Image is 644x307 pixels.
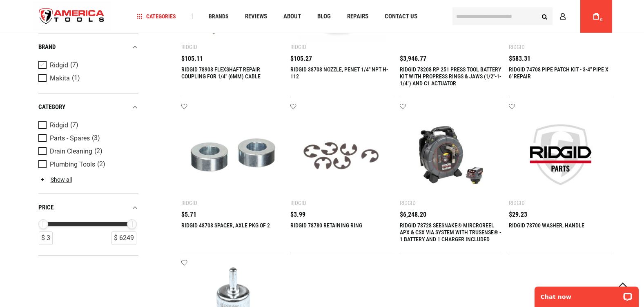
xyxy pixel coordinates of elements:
[181,66,261,80] a: RIDGID 78908 FLEXSHAFT REPAIR COUPLING FOR 1/4" (6MM) CABLE
[205,11,232,22] a: Brands
[290,222,362,229] a: RIDGID 78780 RETAINING RING
[400,66,501,87] a: RIDGID 78208 RP 251 PRESS TOOL BATTERY KIT WITH PROPRESS RINGS & JAWS (1/2"-1-1/4") AND C1 ACTUATOR
[509,200,525,206] div: Ridgid
[72,75,80,82] span: (1)
[38,41,138,52] div: Brand
[408,111,495,198] img: RIDGID 78728 SEESNAKE® MIRCROREEL APX & CSX VIA SYSTEM WITH TRUSENSE® - 1 BATTERY AND 1 CHARGER I...
[39,231,53,245] div: $ 3
[181,222,270,229] a: RIDGID 48708 SPACER, AXLE PKG OF 2
[38,60,136,69] a: Ridgid (7)
[290,44,306,50] div: Ridgid
[50,134,90,142] span: Parts - Spares
[290,66,388,80] a: RIDGID 38708 NOZZLE, PENET 1/4" NPT H-112
[38,160,136,169] a: Plumbing Tools (2)
[290,56,312,62] span: $105.27
[181,200,197,206] div: Ridgid
[381,11,421,22] a: Contact Us
[92,135,100,142] span: (3)
[529,281,644,307] iframe: LiveChat chat widget
[209,13,229,19] span: Brands
[38,147,136,156] a: Drain Cleaning (2)
[400,200,416,206] div: Ridgid
[111,231,136,245] div: $ 6249
[137,13,176,19] span: Categories
[509,222,584,229] a: RIDGID 78700 WASHER, HANDLE
[97,161,105,168] span: (2)
[133,11,180,22] a: Categories
[38,202,138,213] div: price
[181,56,203,62] span: $105.11
[509,66,608,80] a: RIDGID 74708 PIPE PATCH KIT - 3-4" PIPE X 6' REPAIR
[38,176,72,182] a: Show all
[509,56,530,62] span: $583.31
[299,111,386,198] img: RIDGID 78780 RETAINING RING
[38,101,138,112] div: category
[537,9,553,24] button: Search
[50,121,68,129] span: Ridgid
[50,74,70,82] span: Makita
[50,147,92,155] span: Drain Cleaning
[181,44,197,50] div: Ridgid
[509,211,527,218] span: $29.23
[50,61,68,69] span: Ridgid
[600,18,603,22] span: 0
[347,13,368,20] span: Repairs
[280,11,305,22] a: About
[38,73,136,82] a: Makita (1)
[343,11,372,22] a: Repairs
[241,11,271,22] a: Reviews
[245,13,267,20] span: Reviews
[314,11,334,22] a: Blog
[38,120,136,129] a: Ridgid (7)
[189,111,276,198] img: RIDGID 48708 SPACER, AXLE PKG OF 2
[509,44,525,50] div: Ridgid
[181,211,196,218] span: $5.71
[70,122,78,129] span: (7)
[50,160,95,168] span: Plumbing Tools
[517,111,604,198] img: RIDGID 78700 WASHER, HANDLE
[32,1,111,32] img: America Tools
[400,56,426,62] span: $3,946.77
[38,33,138,255] div: Product Filters
[400,211,426,218] span: $6,248.20
[70,62,78,69] span: (7)
[38,133,136,142] a: Parts - Spares (3)
[400,222,501,242] a: RIDGID 78728 SEESNAKE® MIRCROREEL APX & CSX VIA SYSTEM WITH TRUSENSE® - 1 BATTERY AND 1 CHARGER I...
[385,13,417,20] span: Contact Us
[317,13,331,20] span: Blog
[32,1,111,32] a: store logo
[290,200,306,206] div: Ridgid
[283,13,301,20] span: About
[290,211,305,218] span: $3.99
[94,148,103,155] span: (2)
